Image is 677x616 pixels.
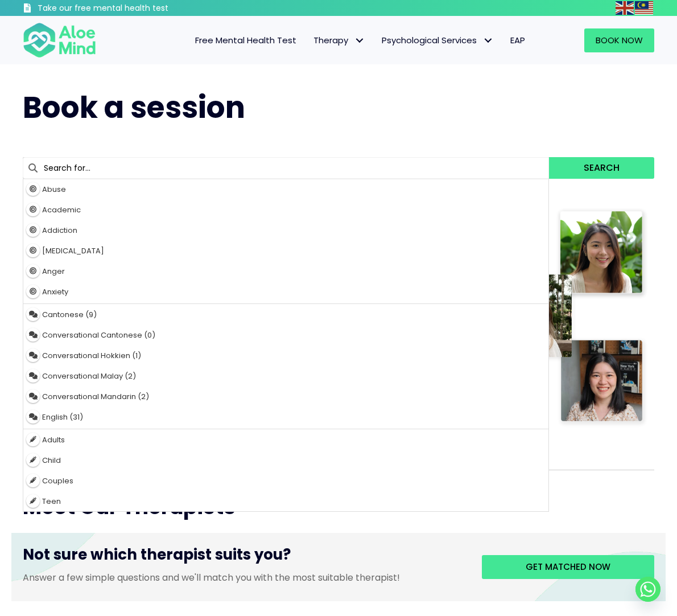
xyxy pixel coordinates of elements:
span: Child [42,455,61,466]
span: Psychological Services [382,34,493,46]
span: Free Mental Health Test [195,34,296,46]
a: Free Mental Health Test [187,28,305,52]
p: Answer a few simple questions and we'll match you with the most suitable therapist! [23,571,465,584]
span: Get matched now [526,561,610,573]
span: Abuse [42,184,66,195]
span: [MEDICAL_DATA] [42,245,104,256]
span: Book a session [23,87,245,128]
span: Anxiety [42,286,68,297]
span: Addiction [42,225,77,236]
a: Malay [635,1,654,14]
nav: Menu [108,28,534,52]
span: Conversational Cantonese (0) [42,330,155,340]
span: English (31) [42,412,83,422]
a: Take our free mental health test [23,3,220,16]
button: Search [549,157,654,179]
h3: Not sure which therapist suits you? [23,544,465,570]
a: Get matched now [482,555,654,579]
span: Conversational Hokkien (1) [42,350,141,361]
span: Couples [42,475,73,486]
span: Teen [42,496,61,507]
span: Conversational Malay (2) [42,371,136,381]
a: Whatsapp [635,577,661,602]
span: Adults [42,434,65,445]
span: Book Now [596,34,643,46]
img: ms [635,1,653,15]
span: Cantonese (9) [42,309,97,320]
a: Book Now [584,28,654,52]
span: Anger [42,266,65,277]
a: Psychological ServicesPsychological Services: submenu [373,28,502,52]
a: EAP [502,28,534,52]
span: EAP [510,34,525,46]
a: TherapyTherapy: submenu [305,28,373,52]
span: Psychological Services: submenu [480,32,496,48]
span: Meet Our Therapists [23,492,236,521]
span: Therapy: submenu [351,32,368,48]
a: English [616,1,635,14]
img: Aloe mind Logo [23,22,96,59]
input: Search for... [23,157,549,179]
img: en [616,1,634,15]
h3: Take our free mental health test [38,3,220,14]
span: Academic [42,204,81,215]
span: Therapy [313,34,365,46]
span: Conversational Mandarin (2) [42,391,149,402]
